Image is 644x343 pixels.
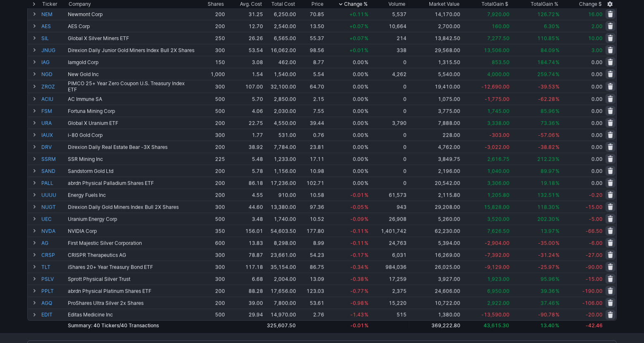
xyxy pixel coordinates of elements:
[369,80,407,93] td: 0
[538,240,555,246] span: -35.00
[487,180,510,186] span: 3,306.00
[196,201,226,213] td: 300
[555,35,560,41] span: %
[591,84,603,90] span: 0.00
[350,192,364,198] span: -0.01
[226,249,264,261] td: 78.87
[541,120,555,126] span: 73.36
[369,20,407,32] td: 10,664
[196,177,226,189] td: 200
[350,240,364,246] span: -0.11
[485,96,510,102] span: -1,775.00
[350,252,364,258] span: -0.17
[369,201,407,213] td: 943
[407,189,462,201] td: 2,115.80
[541,47,555,53] span: 84.09
[364,132,369,138] span: %
[226,165,264,177] td: 5.78
[68,23,195,29] div: AES Corp
[226,153,264,165] td: 5.48
[196,80,226,93] td: 300
[226,32,264,44] td: 26.26
[407,32,462,44] td: 13,842.50
[41,297,66,309] a: AGQ
[297,189,325,201] td: 10.58
[541,228,555,234] span: 13.97
[68,228,195,234] div: NVIDIA Corp
[591,96,603,102] span: 0.00
[196,105,226,117] td: 500
[589,240,603,246] span: -6.00
[196,56,226,68] td: 150
[538,96,555,102] span: -62.28
[196,213,226,225] td: 500
[538,132,555,138] span: -57.06
[364,71,369,77] span: %
[492,59,510,65] span: 853.50
[297,165,325,177] td: 10.98
[226,20,264,32] td: 12.70
[555,132,560,138] span: %
[407,249,462,261] td: 16,269.00
[369,141,407,153] td: 0
[407,213,462,225] td: 5,260.00
[68,96,195,102] div: AC Immune SA
[369,153,407,165] td: 0
[555,71,560,77] span: %
[41,68,66,80] a: NGD
[68,120,195,126] div: Global X Uranium ETF
[555,144,560,150] span: %
[407,68,462,80] td: 5,540.00
[264,68,297,80] td: 1,540.00
[591,47,603,53] span: 3.00
[226,201,264,213] td: 44.60
[538,84,555,90] span: -39.53
[591,180,603,186] span: 0.00
[353,84,364,90] span: 0.00
[226,141,264,153] td: 38.92
[537,192,555,198] span: 132.51
[264,249,297,261] td: 23,661.00
[196,93,226,105] td: 500
[481,84,510,90] span: -12,690.00
[297,93,325,105] td: 2.15
[41,129,66,141] a: IAUX
[591,156,603,162] span: 0.00
[264,153,297,165] td: 1,233.00
[297,225,325,237] td: 177.80
[226,68,264,80] td: 1.54
[297,141,325,153] td: 23.81
[369,237,407,249] td: 24,763
[226,44,264,56] td: 53.54
[369,105,407,117] td: 0
[196,20,226,32] td: 200
[196,129,226,141] td: 300
[538,144,555,150] span: -38.82
[589,192,603,198] span: -0.20
[41,165,66,177] a: SAND
[555,252,560,258] span: %
[369,225,407,237] td: 1,401,742
[407,20,462,32] td: 2,700.00
[264,32,297,44] td: 6,565.00
[41,273,66,285] a: PSLV
[369,117,407,129] td: 3,790
[555,47,560,53] span: %
[364,204,369,210] span: %
[41,201,66,213] a: NUGT
[350,228,364,234] span: -0.11
[364,47,369,53] span: %
[353,156,364,162] span: 0.00
[364,120,369,126] span: %
[41,8,66,20] a: NEM
[537,59,555,65] span: 184.74
[586,228,603,234] span: -66.50
[264,141,297,153] td: 7,784.00
[41,249,66,261] a: CRSP
[555,120,560,126] span: %
[68,216,195,222] div: Uranium Energy Corp
[591,108,603,114] span: 0.00
[350,11,364,17] span: +0.11
[407,8,462,20] td: 14,170.00
[492,23,510,29] span: 160.00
